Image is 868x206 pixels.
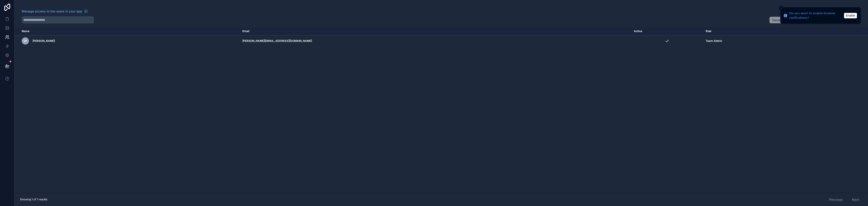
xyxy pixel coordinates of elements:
[844,13,857,18] button: Enable
[14,27,240,36] th: Name
[240,27,631,36] th: Email
[22,9,88,14] a: Manage access to the users in your app
[24,39,27,43] span: SP
[706,39,722,43] span: Team Admin
[20,198,47,201] span: Showing 1 of 1 results
[779,6,783,10] button: Close toast
[631,27,703,36] th: Active
[22,9,82,14] span: Manage access to the users in your app
[240,36,631,47] td: [PERSON_NAME][EMAIL_ADDRESS][DOMAIN_NAME]
[14,27,868,193] div: scrollable content
[789,11,843,20] div: Do you want to enable browser notifications?
[703,27,816,36] th: Role
[33,39,55,43] span: [PERSON_NAME]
